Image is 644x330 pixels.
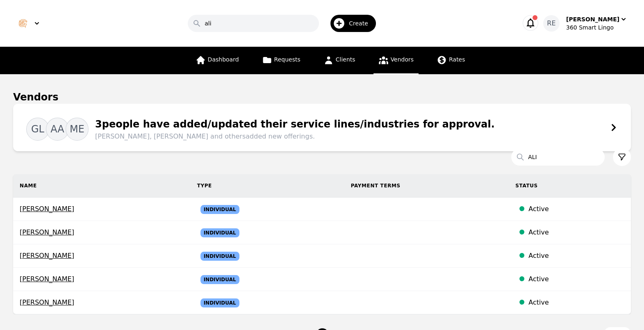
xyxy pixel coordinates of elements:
span: Individual [200,298,239,307]
div: Active [528,274,624,284]
img: Logo [16,17,30,30]
span: RE [547,18,555,28]
th: Type [191,174,344,198]
button: RE[PERSON_NAME]360 Smart Lingo [543,15,628,32]
span: Create [349,19,374,27]
h1: Vendors [13,91,58,104]
span: [PERSON_NAME] [20,251,184,261]
span: ME [70,123,84,136]
span: Individual [200,275,239,284]
th: Status [509,174,631,198]
span: Requests [274,56,300,63]
input: Find jobs, services & companies [188,15,319,32]
span: AA [50,123,64,136]
div: Active [528,204,624,214]
span: [PERSON_NAME], [PERSON_NAME] and others added new offerings. [95,132,495,141]
input: Search [511,148,605,166]
span: Clients [336,56,355,63]
button: Filter [613,148,631,166]
th: Name [13,174,191,198]
span: Rates [449,56,465,63]
a: Clients [319,47,360,74]
span: [PERSON_NAME] [20,204,184,214]
div: Active [528,228,624,237]
div: 360 Smart Lingo [566,23,628,32]
a: Vendors [373,47,419,74]
div: Active [528,298,624,307]
a: Dashboard [191,47,244,74]
th: Payment Terms [344,174,509,198]
button: Create [319,11,381,35]
span: GL [31,123,44,136]
span: [PERSON_NAME] [20,228,184,237]
span: Vendors [391,56,414,63]
div: Active [528,251,624,261]
span: Individual [200,252,239,261]
span: [PERSON_NAME] [20,298,184,307]
div: [PERSON_NAME] [566,15,619,23]
span: Individual [200,205,239,214]
a: Requests [257,47,305,74]
span: Individual [200,228,239,237]
span: Dashboard [208,56,239,63]
div: 3 people have added/updated their service lines/industries for approval. [89,117,495,141]
a: Rates [432,47,470,74]
span: [PERSON_NAME] [20,274,184,284]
